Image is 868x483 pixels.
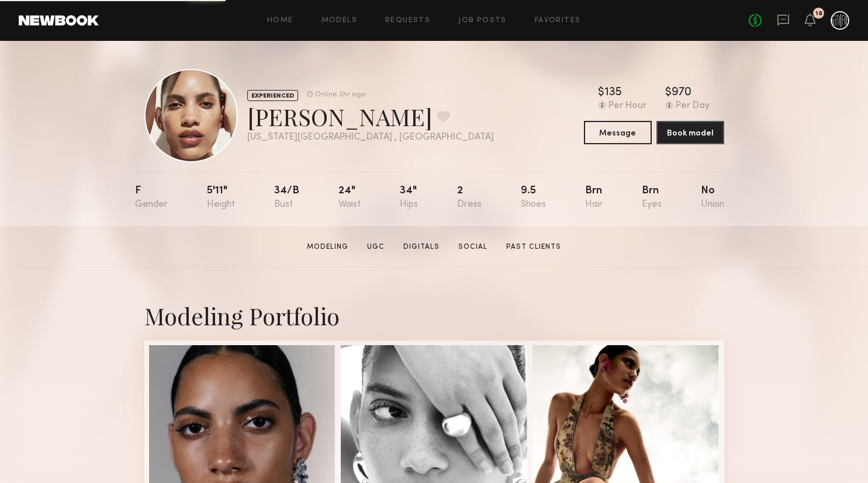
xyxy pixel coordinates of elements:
[267,17,293,25] a: Home
[315,91,365,99] div: Online 2hr ago
[656,121,724,144] button: Book model
[247,101,494,132] div: [PERSON_NAME]
[585,186,603,210] div: Brn
[247,90,298,101] div: EXPERIENCED
[385,17,430,25] a: Requests
[665,87,672,99] div: $
[701,186,724,210] div: No
[676,101,710,112] div: Per Day
[302,242,353,252] a: Modeling
[535,17,581,25] a: Favorites
[274,186,299,210] div: 34/b
[338,186,361,210] div: 24"
[362,242,389,252] a: UGC
[608,101,646,112] div: Per Hour
[454,242,492,252] a: Social
[399,242,444,252] a: Digitals
[400,186,418,210] div: 34"
[247,133,494,143] div: [US_STATE][GEOGRAPHIC_DATA] , [GEOGRAPHIC_DATA]
[604,87,622,99] div: 135
[642,186,662,210] div: Brn
[207,186,235,210] div: 5'11"
[457,186,482,210] div: 2
[521,186,546,210] div: 9.5
[815,11,822,17] div: 18
[598,87,604,99] div: $
[458,17,507,25] a: Job Posts
[321,17,357,25] a: Models
[135,186,168,210] div: F
[672,87,691,99] div: 970
[584,121,652,144] button: Message
[144,300,724,331] div: Modeling Portfolio
[502,242,566,252] a: Past Clients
